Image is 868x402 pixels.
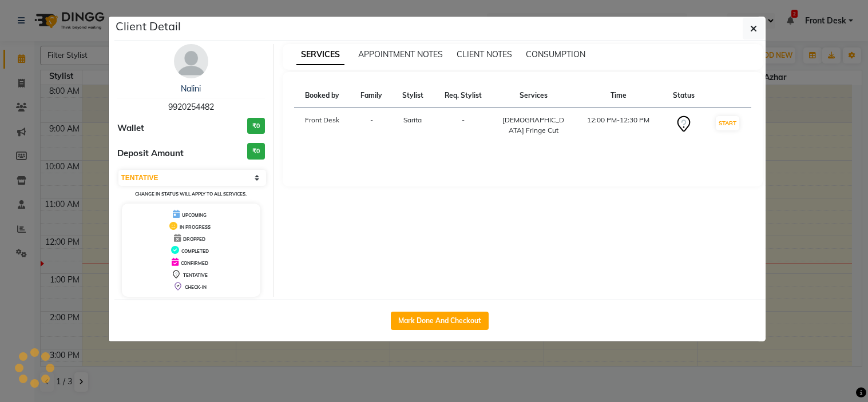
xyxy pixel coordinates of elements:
[180,224,211,230] span: IN PROGRESS
[294,83,351,108] th: Booked by
[183,272,208,278] span: TENTATIVE
[457,49,512,59] span: CLIENT NOTES
[247,118,265,134] h3: ₹0
[358,49,443,59] span: APPOINTMENT NOTES
[493,83,574,108] th: Services
[573,108,663,143] td: 12:00 PM-12:30 PM
[403,116,422,124] span: Sarita
[182,212,207,218] span: UPCOMING
[183,236,205,242] span: DROPPED
[174,44,208,78] img: avatar
[185,284,207,290] span: CHECK-IN
[716,116,739,130] button: START
[117,122,144,135] span: Wallet
[296,45,344,65] span: SERVICES
[392,83,433,108] th: Stylist
[433,108,493,143] td: -
[573,83,663,108] th: Time
[433,83,493,108] th: Req. Stylist
[351,83,393,108] th: Family
[391,312,489,330] button: Mark Done And Checkout
[181,260,208,266] span: CONFIRMED
[135,191,247,197] small: Change in status will apply to all services.
[247,143,265,160] h3: ₹0
[526,49,585,59] span: CONSUMPTION
[168,102,214,112] span: 9920254482
[181,83,201,94] a: Nalini
[117,147,184,160] span: Deposit Amount
[294,108,351,143] td: Front Desk
[116,18,181,35] h5: Client Detail
[181,248,209,254] span: COMPLETED
[663,83,705,108] th: Status
[351,108,393,143] td: -
[500,115,567,136] div: [DEMOGRAPHIC_DATA] Fringe Cut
